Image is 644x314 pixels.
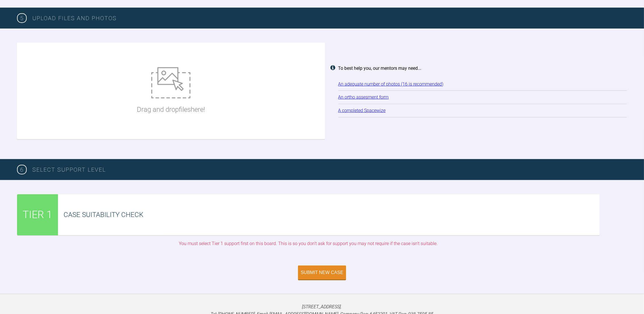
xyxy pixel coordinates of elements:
[17,13,27,23] span: 5
[338,66,421,71] strong: To best help you, our mentors may need...
[17,165,27,174] span: 6
[64,209,600,220] div: Case Suitability Check
[17,240,600,247] div: You must select Tier 1 support first on this board. This is so you don’t ask for support you may ...
[32,165,627,174] h3: SELECT SUPPORT LEVEL
[32,14,627,23] h3: Upload Files and Photos
[301,270,343,275] div: Submit New Case
[298,265,346,280] button: Submit New Case
[23,207,52,223] span: TIER 1
[338,108,386,113] a: A completed Spacewize
[338,81,444,87] a: An adequate number of photos (16 is recommended)
[338,94,389,100] a: An ortho assesment form
[137,104,205,115] p: Drag and drop files here!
